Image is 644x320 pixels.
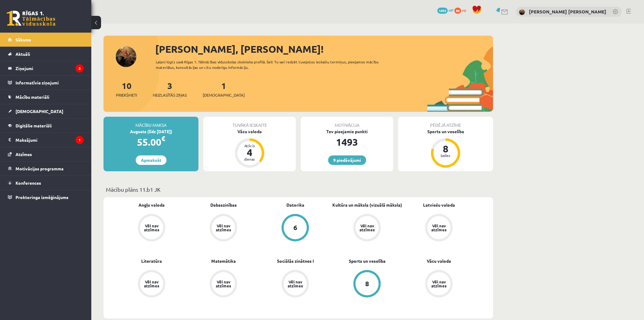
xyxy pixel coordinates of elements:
a: 1493 mP [437,8,453,12]
a: 8 [331,270,403,299]
div: Motivācija [301,117,393,128]
a: Informatīvie ziņojumi [8,76,84,90]
a: 3Neizlasītās ziņas [153,80,187,98]
div: Vēl nav atzīmes [215,224,232,232]
div: Tev pieejamie punkti [301,128,393,135]
div: Vēl nav atzīmes [430,280,447,288]
div: Augusts (līdz [DATE]) [103,128,198,135]
a: Vēl nav atzīmes [403,214,475,243]
span: € [161,134,165,143]
span: mP [449,8,453,12]
a: Latviešu valoda [423,202,455,208]
p: Mācību plāns 11.b1 JK [106,185,491,194]
div: Pēdējā atzīme [398,117,493,128]
a: Vēl nav atzīmes [259,270,331,299]
img: Pēteris Anatolijs Drazlovskis [519,9,525,15]
legend: Maksājumi [16,133,84,147]
span: Proktoringa izmēģinājums [16,194,68,200]
a: Sākums [8,33,84,47]
a: Vēl nav atzīmes [187,270,259,299]
a: Literatūra [141,258,162,264]
span: [DEMOGRAPHIC_DATA] [16,108,63,114]
i: 3 [75,64,84,73]
div: Mācību maksa [103,117,198,128]
div: Vēl nav atzīmes [215,280,232,288]
legend: Informatīvie ziņojumi [16,76,84,90]
a: 6 [259,214,331,243]
div: 8 [365,280,369,287]
div: Vēl nav atzīmes [143,224,160,232]
span: Priekšmeti [116,92,137,98]
a: Angļu valoda [138,202,165,208]
a: Ziņojumi3 [8,61,84,75]
div: 8 [436,144,455,154]
a: Vēl nav atzīmes [187,214,259,243]
span: [DEMOGRAPHIC_DATA] [203,92,245,98]
a: 1[DEMOGRAPHIC_DATA] [203,80,245,98]
a: Sports un veselība [349,258,386,264]
div: Vācu valoda [203,128,296,135]
div: Laipni lūgts savā Rīgas 1. Tālmācības vidusskolas skolnieka profilā. Šeit Tu vari redzēt tuvojošo... [156,59,390,70]
a: [DEMOGRAPHIC_DATA] [8,104,84,118]
a: Sports un veselība 8 balles [398,128,493,169]
span: Mācību materiāli [16,94,49,100]
span: Motivācijas programma [16,166,64,171]
span: Aktuāli [16,51,30,57]
span: Digitālie materiāli [16,123,52,128]
a: Vēl nav atzīmes [116,214,187,243]
a: [PERSON_NAME] [PERSON_NAME] [529,9,606,15]
div: Vēl nav atzīmes [359,224,376,232]
span: 88 [454,8,461,14]
div: dienas [240,157,259,161]
div: balles [436,154,455,157]
div: Atlicis [240,144,259,148]
a: Vācu valoda [427,258,451,264]
a: Maksājumi1 [8,133,84,147]
a: Konferences [8,176,84,190]
a: 9 piedāvājumi [328,155,366,165]
span: Konferences [16,180,41,186]
div: 1493 [301,135,393,149]
span: Neizlasītās ziņas [153,92,187,98]
a: Vēl nav atzīmes [331,214,403,243]
a: Matemātika [211,258,236,264]
a: Sociālās zinātnes I [277,258,314,264]
a: Dabaszinības [210,202,237,208]
div: Vēl nav atzīmes [430,224,447,232]
a: Motivācijas programma [8,162,84,176]
div: [PERSON_NAME], [PERSON_NAME]! [155,42,493,56]
div: 4 [240,148,259,157]
a: Atzīmes [8,147,84,161]
div: 6 [293,224,297,231]
legend: Ziņojumi [16,61,84,75]
span: 1493 [437,8,448,14]
a: Datorika [286,202,304,208]
div: Tuvākā ieskaite [203,117,296,128]
span: Atzīmes [16,151,32,157]
div: 55.00 [103,135,198,149]
span: Sākums [16,37,31,42]
a: Kultūra un māksla (vizuālā māksla) [332,202,402,208]
div: Sports un veselība [398,128,493,135]
i: 1 [75,136,84,144]
a: Rīgas 1. Tālmācības vidusskola [7,11,55,26]
a: Digitālie materiāli [8,119,84,133]
a: 10Priekšmeti [116,80,137,98]
a: Vēl nav atzīmes [403,270,475,299]
div: Vēl nav atzīmes [287,280,304,288]
a: Aktuāli [8,47,84,61]
a: Apmaksāt [136,155,166,165]
a: Vācu valoda Atlicis 4 dienas [203,128,296,169]
a: Proktoringa izmēģinājums [8,190,84,204]
div: Vēl nav atzīmes [143,280,160,288]
a: Vēl nav atzīmes [116,270,187,299]
a: Mācību materiāli [8,90,84,104]
a: 88 xp [454,8,469,12]
span: xp [462,8,466,12]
